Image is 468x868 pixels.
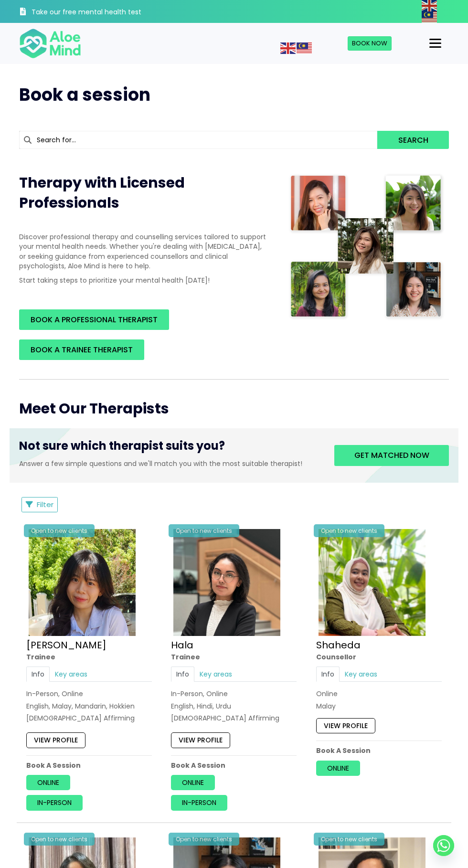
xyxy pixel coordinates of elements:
a: Online [316,760,360,775]
img: Aloe Mind Profile Pic – Christie Yong Kar Xin [29,529,136,636]
input: Search for... [19,131,377,149]
p: Answer a few simple questions and we'll match you with the most suitable therapist! [19,459,320,468]
div: Open to new clients [169,524,239,537]
a: Online [26,775,70,790]
img: Aloe mind Logo [19,28,81,59]
p: Book A Session [26,760,152,770]
a: English [280,43,297,53]
div: In-Person, Online [171,689,297,699]
div: [DEMOGRAPHIC_DATA] Affirming [171,713,297,723]
img: ms [422,11,437,23]
div: Open to new clients [314,524,384,537]
img: Shaheda Counsellor [319,529,425,636]
p: Book A Session [171,760,297,770]
a: Key areas [50,667,93,682]
span: Get matched now [354,450,429,461]
a: Info [171,667,194,682]
p: Start taking steps to prioritize your mental health [DATE]! [19,275,269,285]
a: BOOK A PROFESSIONAL THERAPIST [19,309,169,330]
button: Menu [425,35,445,52]
span: BOOK A TRAINEE THERAPIST [31,344,133,355]
a: Key areas [194,667,237,682]
a: Whatsapp [433,835,454,856]
a: English [422,0,438,10]
div: [DEMOGRAPHIC_DATA] Affirming [26,713,152,723]
p: Book A Session [316,746,442,755]
span: Book a session [19,83,150,107]
a: BOOK A TRAINEE THERAPIST [19,339,144,360]
a: Malay [297,43,313,53]
a: Get matched now [334,445,449,466]
a: Info [26,667,50,682]
a: View profile [316,718,375,733]
a: In-person [171,795,227,810]
span: Book Now [352,39,387,48]
a: [PERSON_NAME] [26,638,106,652]
span: BOOK A PROFESSIONAL THERAPIST [31,314,158,325]
img: ms [297,42,312,54]
img: Hala [173,529,280,636]
button: Search [377,131,449,149]
a: Take our free mental health test [19,2,150,23]
div: Open to new clients [24,524,95,537]
span: Therapy with Licensed Professionals [19,172,185,213]
div: Counsellor [316,652,442,662]
a: Key areas [340,667,383,682]
div: Open to new clients [169,833,239,846]
span: Filter [37,499,53,509]
p: Malay [316,701,442,711]
img: en [280,42,296,54]
a: View profile [171,732,230,748]
a: Info [316,667,340,682]
p: English, Malay, Mandarin, Hokkien [26,701,152,711]
span: Meet Our Therapists [19,398,169,419]
div: Online [316,689,442,699]
p: English, Hindi, Urdu [171,701,297,711]
div: In-Person, Online [26,689,152,699]
p: Discover professional therapy and counselling services tailored to support your mental health nee... [19,232,269,271]
a: Book Now [348,36,392,51]
img: Therapist collage [288,173,445,321]
a: Malay [422,12,438,21]
div: Trainee [171,652,297,662]
a: In-person [26,795,83,810]
h3: Not sure which therapist suits you? [19,438,320,459]
a: Online [171,775,215,790]
div: Open to new clients [314,833,384,846]
button: Filter Listings [21,497,58,512]
a: Hala [171,638,193,652]
div: Trainee [26,652,152,662]
a: View profile [26,732,85,748]
a: Shaheda [316,638,361,652]
div: Open to new clients [24,833,95,846]
h3: Take our free mental health test [32,8,150,17]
